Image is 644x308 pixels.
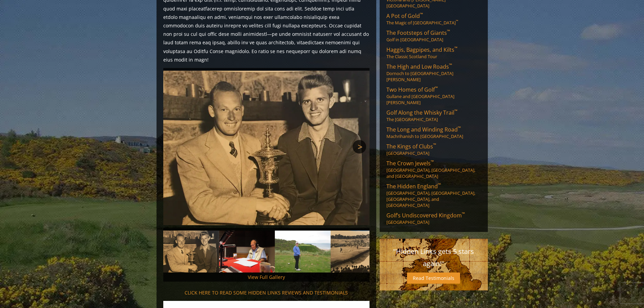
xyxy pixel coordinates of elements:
[386,143,481,156] a: The Kings of Clubs™[GEOGRAPHIC_DATA]
[462,211,465,217] sup: ™
[458,125,461,131] sup: ™
[449,62,452,68] sup: ™
[438,182,441,188] sup: ™
[185,289,348,296] a: CLICK HERE TO READ SOME HIDDEN LINKS REVIEWS AND TESTIMONIALS
[386,160,481,179] a: The Crown Jewels™[GEOGRAPHIC_DATA], [GEOGRAPHIC_DATA], and [GEOGRAPHIC_DATA]
[386,109,481,122] a: Golf Along the Whisky Trail™The [GEOGRAPHIC_DATA]
[407,273,460,284] a: Read Testimonials
[431,159,434,165] sup: ™
[386,183,441,190] span: The Hidden England
[353,140,366,153] a: Next
[454,45,457,51] sup: ™
[435,85,438,91] sup: ™
[386,63,452,70] span: The High and Low Roads
[386,12,481,26] a: A Pot of Gold™The Magic of [GEOGRAPHIC_DATA]™
[386,29,450,37] span: The Footsteps of Giants
[386,63,481,82] a: The High and Low Roads™Dornoch to [GEOGRAPHIC_DATA][PERSON_NAME]
[386,109,457,116] span: Golf Along the Whisky Trail
[386,86,481,105] a: Two Homes of Golf™Gullane and [GEOGRAPHIC_DATA][PERSON_NAME]
[386,212,465,219] span: Golf’s Undiscovered Kingdom
[456,19,458,24] sup: ™
[386,126,461,133] span: The Long and Winding Road
[386,245,481,270] p: "Hidden Links gets 5 stars again!"
[386,143,436,150] span: The Kings of Clubs
[386,12,423,20] span: A Pot of Gold
[386,46,457,53] span: Haggis, Bagpipes, and Kilts
[454,108,457,114] sup: ™
[386,86,438,93] span: Two Homes of Golf
[386,160,434,167] span: The Crown Jewels
[447,28,450,34] sup: ™
[420,11,423,17] sup: ™
[386,29,481,43] a: The Footsteps of Giants™Golf in [GEOGRAPHIC_DATA]
[248,274,285,280] a: View Full Gallery
[386,46,481,60] a: Haggis, Bagpipes, and Kilts™The Classic Scotland Tour
[433,142,436,148] sup: ™
[386,183,481,208] a: The Hidden England™[GEOGRAPHIC_DATA], [GEOGRAPHIC_DATA], [GEOGRAPHIC_DATA], and [GEOGRAPHIC_DATA]
[386,126,481,139] a: The Long and Winding Road™Machrihanish to [GEOGRAPHIC_DATA]
[386,212,481,225] a: Golf’s Undiscovered Kingdom™[GEOGRAPHIC_DATA]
